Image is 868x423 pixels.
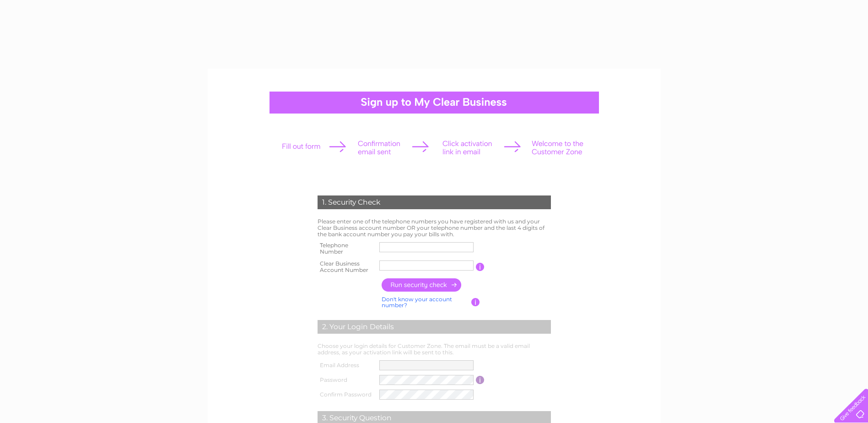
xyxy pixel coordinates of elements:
[318,320,551,334] div: 2. Your Login Details
[476,376,485,384] input: Information
[315,387,377,402] th: Confirm Password
[315,358,377,373] th: Email Address
[315,239,377,258] th: Telephone Number
[318,195,551,209] div: 1. Security Check
[315,341,553,358] td: Choose your login details for Customer Zone. The email must be a valid email address, as your act...
[315,373,377,387] th: Password
[471,298,480,306] input: Information
[382,296,452,309] a: Don't know your account number?
[476,263,485,271] input: Information
[315,258,377,276] th: Clear Business Account Number
[315,216,553,239] td: Please enter one of the telephone numbers you have registered with us and your Clear Business acc...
